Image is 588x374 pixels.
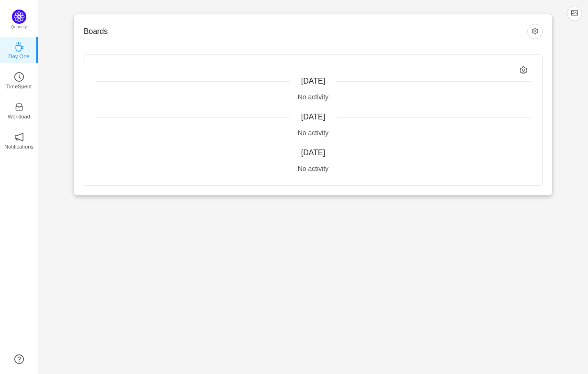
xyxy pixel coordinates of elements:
[520,66,528,75] i: icon: setting
[96,164,531,174] div: No activity
[14,105,24,115] a: icon: inboxWorkload
[301,77,325,85] span: [DATE]
[8,112,30,121] p: Workload
[301,149,325,157] span: [DATE]
[8,52,29,61] p: Day One
[14,354,24,364] a: icon: question-circle
[12,10,26,24] img: Quantify
[567,6,582,21] button: icon: picture
[6,82,32,91] p: TimeSpent
[14,75,24,85] a: icon: clock-circleTimeSpent
[14,102,24,112] i: icon: inbox
[14,45,24,54] a: icon: coffeeDay One
[4,142,33,151] p: Notifications
[527,24,543,39] button: icon: setting
[14,135,24,145] a: icon: notificationNotifications
[96,92,531,102] div: No activity
[14,42,24,52] i: icon: coffee
[11,24,27,31] p: Quantify
[96,128,531,138] div: No activity
[301,113,325,121] span: [DATE]
[84,27,527,36] h3: Boards
[14,72,24,82] i: icon: clock-circle
[14,132,24,142] i: icon: notification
